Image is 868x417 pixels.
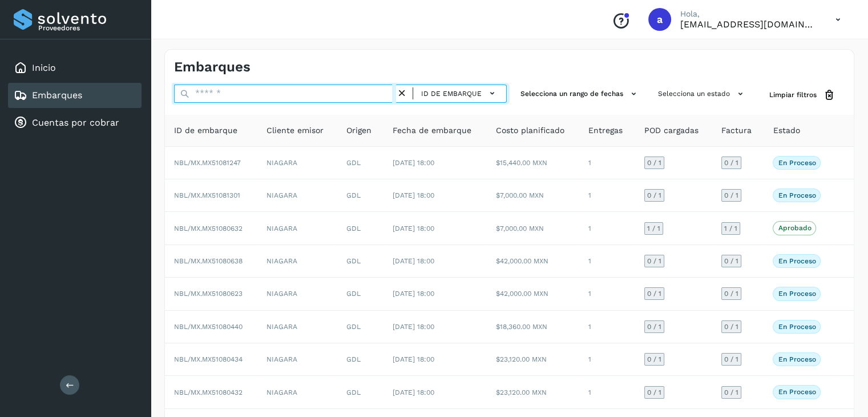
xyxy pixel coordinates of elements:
[778,224,811,232] p: Aprobado
[8,110,142,135] div: Cuentas por cobrar
[257,245,337,278] td: NIAGARA
[257,376,337,408] td: NIAGARA
[644,125,699,137] span: POD cargadas
[579,343,635,376] td: 1
[257,212,337,244] td: NIAGARA
[174,159,241,167] span: NBL/MX.MX51081247
[8,83,142,108] div: Embarques
[487,278,579,310] td: $42,000.00 MXN
[257,278,337,310] td: NIAGARA
[647,225,660,232] span: 1 / 1
[487,245,579,278] td: $42,000.00 MXN
[174,224,243,232] span: NBL/MX.MX51080632
[487,311,579,343] td: $18,360.00 MXN
[337,278,383,310] td: GDL
[724,389,738,396] span: 0 / 1
[579,245,635,278] td: 1
[647,192,661,199] span: 0 / 1
[421,89,482,99] span: ID de embarque
[588,125,623,137] span: Entregas
[337,343,383,376] td: GDL
[337,147,383,179] td: GDL
[8,55,142,81] div: Inicio
[393,191,434,199] span: [DATE] 18:00
[346,125,372,137] span: Origen
[760,85,845,106] button: Limpiar filtros
[487,179,579,212] td: $7,000.00 MXN
[647,389,661,396] span: 0 / 1
[393,388,434,396] span: [DATE] 18:00
[778,290,815,298] p: En proceso
[174,290,243,298] span: NBL/MX.MX51080623
[579,147,635,179] td: 1
[778,355,815,363] p: En proceso
[724,290,738,297] span: 0 / 1
[647,290,661,297] span: 0 / 1
[174,125,237,137] span: ID de embarque
[174,355,243,363] span: NBL/MX.MX51080434
[393,323,434,331] span: [DATE] 18:00
[579,212,635,244] td: 1
[257,179,337,212] td: NIAGARA
[393,257,434,265] span: [DATE] 18:00
[337,245,383,278] td: GDL
[393,125,471,137] span: Fecha de embarque
[487,147,579,179] td: $15,440.00 MXN
[579,311,635,343] td: 1
[393,224,434,232] span: [DATE] 18:00
[174,257,243,265] span: NBL/MX.MX51080638
[496,125,564,137] span: Costo planificado
[174,191,240,199] span: NBL/MX.MX51081301
[680,19,817,30] p: aux.facturacion@atpilot.mx
[778,191,815,199] p: En proceso
[32,62,56,73] a: Inicio
[267,125,324,137] span: Cliente emisor
[337,376,383,408] td: GDL
[516,85,644,103] button: Selecciona un rango de fechas
[32,90,82,101] a: Embarques
[773,125,800,137] span: Estado
[647,258,661,264] span: 0 / 1
[724,258,738,264] span: 0 / 1
[721,125,752,137] span: Factura
[418,85,502,102] button: ID de embarque
[257,147,337,179] td: NIAGARA
[174,388,243,396] span: NBL/MX.MX51080432
[337,212,383,244] td: GDL
[337,311,383,343] td: GDL
[487,376,579,408] td: $23,120.00 MXN
[647,159,661,166] span: 0 / 1
[174,59,251,75] h4: Embarques
[778,388,815,396] p: En proceso
[393,159,434,167] span: [DATE] 18:00
[174,323,243,331] span: NBL/MX.MX51080440
[257,343,337,376] td: NIAGARA
[778,257,815,265] p: En proceso
[579,179,635,212] td: 1
[778,159,815,167] p: En proceso
[487,343,579,376] td: $23,120.00 MXN
[337,179,383,212] td: GDL
[680,9,817,19] p: Hola,
[778,323,815,331] p: En proceso
[647,356,661,363] span: 0 / 1
[487,212,579,244] td: $7,000.00 MXN
[724,225,737,232] span: 1 / 1
[647,323,661,330] span: 0 / 1
[579,376,635,408] td: 1
[579,278,635,310] td: 1
[724,323,738,330] span: 0 / 1
[653,85,751,103] button: Selecciona un estado
[724,356,738,363] span: 0 / 1
[32,117,119,128] a: Cuentas por cobrar
[257,311,337,343] td: NIAGARA
[393,355,434,363] span: [DATE] 18:00
[38,24,137,32] p: Proveedores
[393,290,434,298] span: [DATE] 18:00
[724,159,738,166] span: 0 / 1
[724,192,738,199] span: 0 / 1
[769,90,817,100] span: Limpiar filtros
